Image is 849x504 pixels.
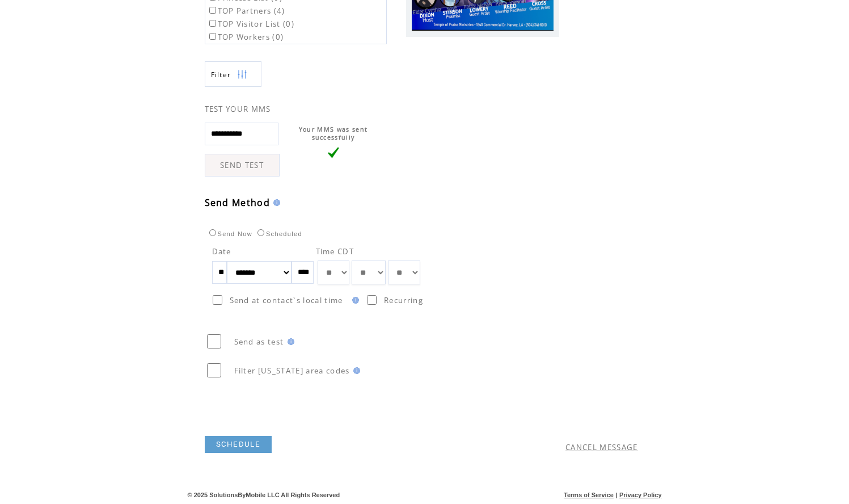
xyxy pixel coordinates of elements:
[255,230,302,237] label: Scheduled
[234,366,350,376] span: Filter [US_STATE] area codes
[619,492,662,498] a: Privacy Policy
[328,147,339,158] img: vLarge.png
[316,246,354,257] span: Time CDT
[350,367,360,374] img: help.gif
[205,154,280,177] a: SEND TEST
[205,104,271,114] span: TEST YOUR MMS
[205,61,261,87] a: Filter
[205,196,271,209] span: Send Method
[211,70,231,79] span: Show filters
[209,20,216,27] input: TOP Visitor List (0)
[237,62,247,87] img: filters.png
[349,297,359,304] img: help.gif
[188,492,340,498] span: © 2025 SolutionsByMobile LLC All Rights Reserved
[207,6,285,16] label: TOP Partners (4)
[209,33,216,40] input: TOP Workers (0)
[565,442,638,452] a: CANCEL MESSAGE
[205,436,272,453] a: SCHEDULE
[207,32,284,42] label: TOP Workers (0)
[270,199,280,206] img: help.gif
[615,492,617,498] span: |
[299,125,368,141] span: Your MMS was sent successfully
[384,295,423,305] span: Recurring
[234,337,284,347] span: Send as test
[209,229,216,236] input: Send Now
[207,19,295,29] label: TOP Visitor List (0)
[209,7,216,14] input: TOP Partners (4)
[564,492,614,498] a: Terms of Service
[257,229,264,236] input: Scheduled
[230,295,343,305] span: Send at contact`s local time
[212,246,231,257] span: Date
[284,338,294,345] img: help.gif
[206,230,252,237] label: Send Now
